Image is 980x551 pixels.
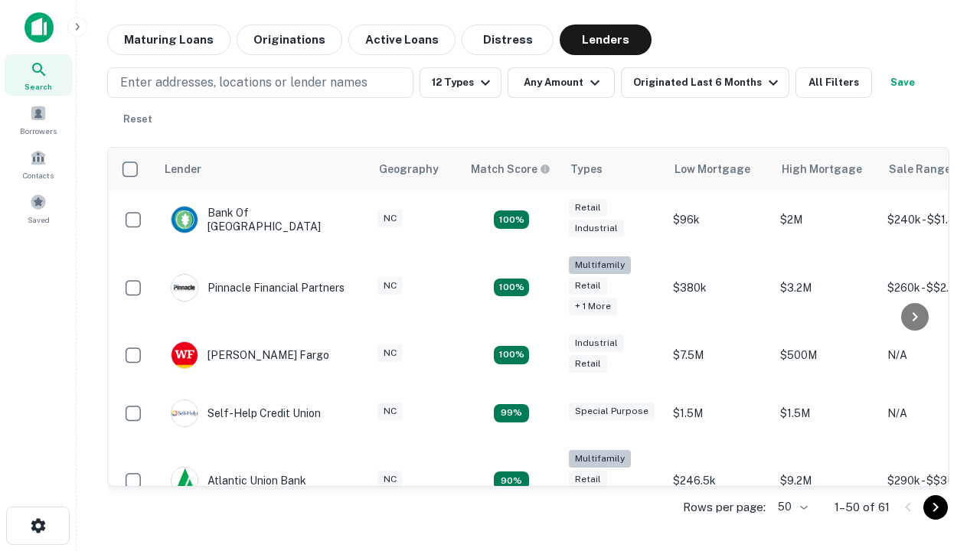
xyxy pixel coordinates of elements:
[5,187,72,229] a: Saved
[683,498,766,517] p: Rows per page:
[665,442,773,520] td: $246.5k
[675,160,750,178] div: Low Mortgage
[569,220,624,237] div: Industrial
[171,341,329,369] div: [PERSON_NAME] Fargo
[494,210,529,229] div: Matching Properties: 15, hasApolloMatch: undefined
[773,442,880,520] td: $9.2M
[569,277,607,295] div: Retail
[494,471,529,490] div: Matching Properties: 10, hasApolloMatch: undefined
[494,404,529,422] div: Matching Properties: 11, hasApolloMatch: undefined
[665,249,773,326] td: $380k
[155,148,370,191] th: Lender
[508,67,615,98] button: Any Amount
[773,148,880,191] th: High Mortgage
[107,24,230,55] button: Maturing Loans
[171,467,306,494] div: Atlantic Union Bank
[420,67,501,98] button: 12 Types
[795,67,872,98] button: All Filters
[28,214,50,226] span: Saved
[569,355,607,373] div: Retail
[773,384,880,442] td: $1.5M
[20,125,57,137] span: Borrowers
[377,277,403,295] div: NC
[120,73,367,92] p: Enter addresses, locations or lender names
[348,24,456,55] button: Active Loans
[5,54,72,96] a: Search
[113,104,162,135] button: Reset
[772,496,810,518] div: 50
[665,326,773,384] td: $7.5M
[377,210,403,227] div: NC
[171,468,198,494] img: picture
[569,256,631,274] div: Multifamily
[107,67,413,98] button: Enter addresses, locations or lender names
[462,148,561,191] th: Capitalize uses an advanced AI algorithm to match your search with the best lender. The match sco...
[665,191,773,249] td: $96k
[377,471,403,488] div: NC
[471,161,547,178] h6: Match Score
[569,334,624,352] div: Industrial
[665,384,773,442] td: $1.5M
[569,199,607,217] div: Retail
[569,298,617,315] div: + 1 more
[171,399,321,427] div: Self-help Credit Union
[5,143,72,184] a: Contacts
[237,24,342,55] button: Originations
[560,24,652,55] button: Lenders
[633,73,782,92] div: Originated Last 6 Months
[621,67,789,98] button: Originated Last 6 Months
[23,169,54,181] span: Contacts
[923,495,948,520] button: Go to next page
[171,207,198,233] img: picture
[171,206,354,233] div: Bank Of [GEOGRAPHIC_DATA]
[773,326,880,384] td: $500M
[171,274,345,302] div: Pinnacle Financial Partners
[377,403,403,420] div: NC
[494,279,529,297] div: Matching Properties: 20, hasApolloMatch: undefined
[171,275,198,301] img: picture
[773,191,880,249] td: $2M
[665,148,773,191] th: Low Mortgage
[569,403,655,420] div: Special Purpose
[835,498,890,517] p: 1–50 of 61
[379,160,439,178] div: Geography
[889,160,951,178] div: Sale Range
[24,80,52,93] span: Search
[24,12,54,43] img: capitalize-icon.png
[165,160,201,178] div: Lender
[570,160,603,178] div: Types
[561,148,665,191] th: Types
[471,161,550,178] div: Capitalize uses an advanced AI algorithm to match your search with the best lender. The match sco...
[569,471,607,488] div: Retail
[171,400,198,426] img: picture
[494,346,529,364] div: Matching Properties: 14, hasApolloMatch: undefined
[569,450,631,468] div: Multifamily
[5,99,72,140] a: Borrowers
[773,249,880,326] td: $3.2M
[462,24,554,55] button: Distress
[782,160,862,178] div: High Mortgage
[377,344,403,362] div: NC
[370,148,462,191] th: Geography
[171,342,198,368] img: picture
[878,67,927,98] button: Save your search to get updates of matches that match your search criteria.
